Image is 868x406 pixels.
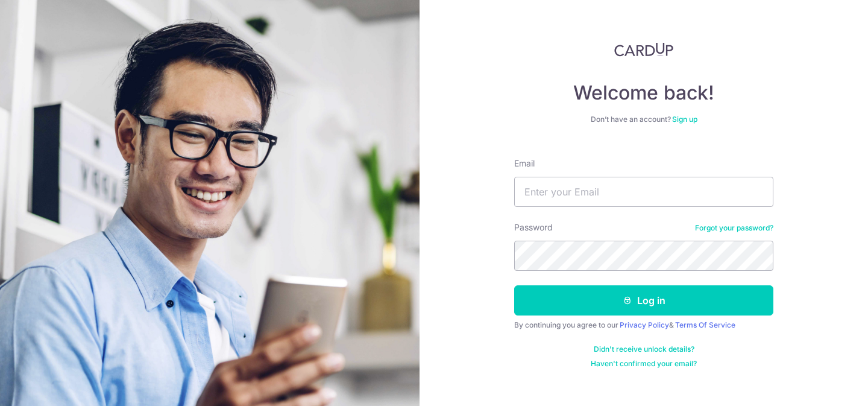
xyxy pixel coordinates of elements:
a: Forgot your password? [695,223,773,233]
a: Haven't confirmed your email? [591,359,697,369]
button: Log in [514,285,773,316]
div: Don’t have an account? [514,115,773,124]
img: CardUp Logo [614,42,673,57]
a: Sign up [672,115,697,124]
input: Enter your Email [514,177,773,207]
label: Password [514,221,553,233]
h4: Welcome back! [514,81,773,105]
a: Didn't receive unlock details? [594,344,694,354]
label: Email [514,157,535,170]
a: Terms Of Service [675,320,735,329]
div: By continuing you agree to our & [514,320,773,330]
a: Privacy Policy [620,320,669,329]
